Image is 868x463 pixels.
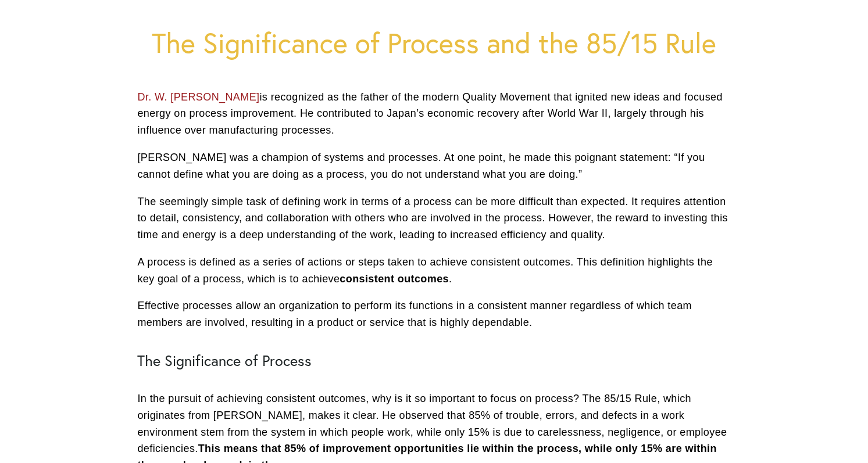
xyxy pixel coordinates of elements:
p: The seemingly simple task of defining work in terms of a process can be more difficult than expec... [138,193,731,243]
p: A process is defined as a series of actions or steps taken to achieve consistent outcomes. This d... [138,254,731,288]
p: is recognized as the father of the modern Quality Movement that ignited new ideas and focused ene... [138,89,731,139]
p: Effective processes allow an organization to perform its functions in a consistent manner regardl... [138,297,731,331]
strong: consistent outcomes [340,273,449,285]
h1: The Significance of Process and the 85/15 Rule [138,26,731,59]
a: Dr. W. [PERSON_NAME] [138,91,260,103]
h2: The Significance of Process [138,352,731,369]
p: [PERSON_NAME] was a champion of systems and processes. At one point, he made this poignant statem... [138,149,731,183]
